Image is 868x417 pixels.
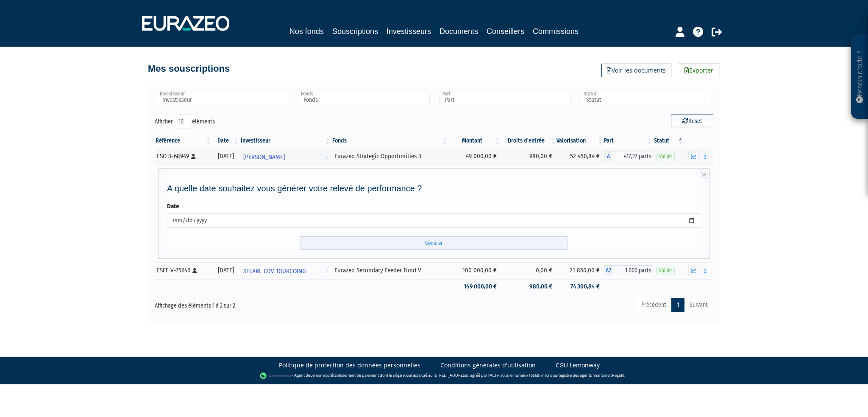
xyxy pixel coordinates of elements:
i: Voir l'investisseur [325,263,328,279]
a: Investisseurs [387,25,431,37]
p: Besoin d'aide ? [855,39,865,115]
a: Voir les documents [601,64,671,77]
div: Affichage des éléments 1 à 2 sur 2 [155,297,380,311]
div: [DATE] [215,266,237,275]
span: A [604,151,612,162]
span: Valide [656,267,675,275]
a: Commissions [533,25,579,37]
label: Date [167,202,179,211]
a: 1 [671,298,684,312]
h4: A quelle date souhaitez vous générer votre relevé de performance ? [167,184,701,193]
span: Valide [656,153,675,161]
i: [Français] Personne physique [191,154,196,159]
th: Fonds: activer pour trier la colonne par ordre croissant [331,134,449,148]
div: Eurazeo Strategic Opportunities 3 [334,152,446,161]
span: A2 [604,265,612,276]
div: Eurazeo Secondary Feeder Fund V [334,266,446,275]
th: Part: activer pour trier la colonne par ordre croissant [604,134,653,148]
a: [PERSON_NAME] [240,148,331,165]
th: Statut : activer pour trier la colonne par ordre d&eacute;croissant [653,134,684,148]
a: CGU Lemonway [556,361,600,369]
td: 980,00 € [501,279,556,294]
a: Documents [440,25,478,37]
div: A - Eurazeo Strategic Opportunities 3 [604,151,653,162]
td: 149 000,00 € [448,279,501,294]
a: SELARL CDV TOURCOING [240,262,331,279]
a: Conseillers [487,25,524,37]
div: - Agent de (établissement de paiement dont le siège social est situé au [STREET_ADDRESS], agréé p... [8,372,860,380]
td: 49 000,00 € [448,148,501,165]
td: 74 300,84 € [556,279,604,294]
div: A2 - Eurazeo Secondary Feeder Fund V [604,265,653,276]
th: Droits d'entrée: activer pour trier la colonne par ordre croissant [501,134,556,148]
i: [Français] Personne physique [192,268,197,273]
i: Voir l'investisseur [325,149,328,165]
th: Montant: activer pour trier la colonne par ordre croissant [448,134,501,148]
div: [DATE] [215,152,237,161]
th: Valorisation: activer pour trier la colonne par ordre croissant [556,134,604,148]
td: 100 000,00 € [448,262,501,279]
span: 1 000 parts [612,265,653,276]
select: Afficheréléments [173,115,192,129]
a: Souscriptions [332,25,378,39]
h4: Mes souscriptions [148,64,230,74]
img: logo-lemonway.png [260,372,292,380]
img: 1732889491-logotype_eurazeo_blanc_rvb.png [142,16,229,31]
a: Exporter [678,64,720,77]
a: Nos fonds [289,25,324,37]
td: 0,00 € [501,262,556,279]
label: Afficher éléments [155,115,215,129]
td: 52 450,84 € [556,148,604,165]
div: ESFF V-75646 [157,266,209,275]
th: Investisseur: activer pour trier la colonne par ordre croissant [240,134,331,148]
td: 980,00 € [501,148,556,165]
th: Référence : activer pour trier la colonne par ordre croissant [155,134,212,148]
a: Politique de protection des données personnelles [279,361,420,369]
span: SELARL CDV TOURCOING [243,263,306,279]
input: Générer [300,236,568,250]
td: 21 850,00 € [556,262,604,279]
div: ESO 3-68949 [157,152,209,161]
a: Registre des agents financiers (Regafi) [557,372,624,378]
span: 417,27 parts [612,151,653,162]
th: Date: activer pour trier la colonne par ordre croissant [212,134,240,148]
a: Lemonway [310,372,330,378]
a: Conditions générales d'utilisation [440,361,536,369]
span: [PERSON_NAME] [243,149,285,165]
button: Reset [671,115,713,128]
